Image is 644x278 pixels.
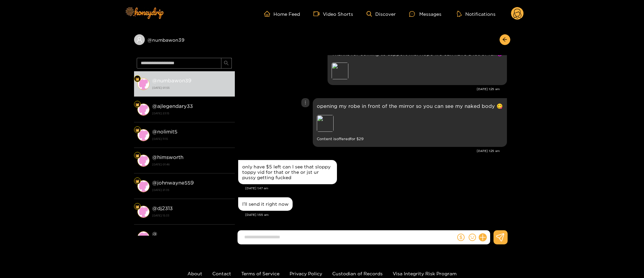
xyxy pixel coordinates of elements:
span: more [303,100,308,105]
img: conversation [137,78,149,90]
a: Contact [212,271,231,276]
img: conversation [137,231,149,243]
img: Fan Level [135,205,139,209]
div: Messages [409,10,441,18]
span: arrow-left [502,37,507,43]
img: Fan Level [135,103,139,107]
strong: @ numbawon39 [152,78,191,83]
a: Visa Integrity Risk Program [393,271,457,276]
a: Custodian of Records [332,271,383,276]
img: Fan Level [135,77,139,81]
a: Discover [367,11,396,17]
strong: @ nolimit5 [152,129,177,134]
div: [DATE] 1:55 am [245,212,507,217]
button: Notifications [455,10,498,17]
a: Home Feed [264,11,300,17]
strong: @ johnwayne559 [152,180,194,186]
a: About [187,271,202,276]
img: Fan Level [135,154,139,158]
div: [DATE] 1:47 am [245,186,507,191]
strong: [DATE] 11:15 [152,136,231,142]
button: search [221,58,232,69]
div: I’ll send it right now [242,201,289,207]
span: smile [469,234,476,241]
div: Sep. 23, 1:25 am [328,46,507,85]
strong: [DATE] 15:33 [152,212,231,219]
strong: [DATE] 23:15 [152,110,231,116]
div: only have $5 left can I see that sloppy toppy vid for that or the or jst ur pussy getting fucked [242,164,333,180]
strong: @ [152,231,157,237]
img: conversation [137,104,149,116]
div: [DATE] 1:25 am [238,149,500,153]
strong: [DATE] 01:55 [152,85,231,91]
div: Sep. 23, 1:55 am [238,197,293,211]
strong: @ himsworth [152,154,183,160]
a: Video Shorts [313,11,353,17]
img: conversation [137,180,149,192]
span: home [264,11,273,17]
img: Fan Level [135,128,139,132]
button: arrow-left [500,34,510,45]
div: Sep. 23, 1:47 am [238,160,337,184]
span: search [224,61,229,66]
span: video-camera [313,11,323,17]
p: opening my robe in front of the mirror so you can see my naked body 😋 [317,102,503,110]
strong: @ ajlegendary33 [152,103,193,109]
div: [DATE] 1:25 am [238,87,500,91]
strong: [DATE] 21:35 [152,187,231,193]
a: Terms of Service [241,271,280,276]
button: dollar [456,232,466,242]
small: Content is offered for $ 29 [317,135,503,143]
img: conversation [137,155,149,167]
img: conversation [137,129,149,141]
img: conversation [137,206,149,218]
div: Sep. 23, 1:25 am [313,98,507,147]
span: user [136,37,142,43]
div: @numbawon39 [134,34,235,45]
img: Fan Level [135,179,139,183]
span: dollar [457,234,465,241]
a: Privacy Policy [290,271,322,276]
strong: @ dj2313 [152,205,173,211]
strong: [DATE] 01:46 [152,161,231,167]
